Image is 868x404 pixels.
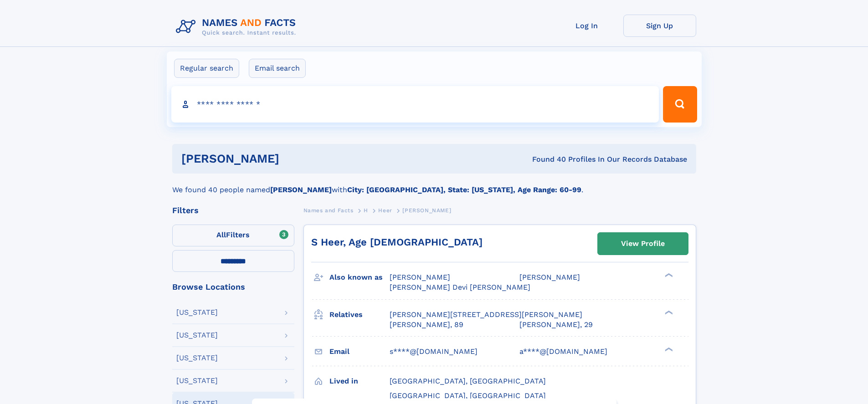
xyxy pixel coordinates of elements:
a: View Profile [598,233,688,255]
a: Names and Facts [303,205,354,216]
a: Sign Up [623,15,696,37]
span: H [364,207,368,214]
div: Found 40 Profiles In Our Records Database [406,154,687,164]
div: ❯ [663,272,673,278]
div: View Profile [621,233,665,254]
a: [PERSON_NAME][STREET_ADDRESS][PERSON_NAME] [390,310,582,320]
span: [GEOGRAPHIC_DATA], [GEOGRAPHIC_DATA] [390,377,546,385]
span: [GEOGRAPHIC_DATA], [GEOGRAPHIC_DATA] [390,391,546,400]
span: [PERSON_NAME] [519,273,580,281]
div: ❯ [663,309,673,315]
a: Heer [378,205,392,216]
h3: Lived in [329,373,390,389]
div: [US_STATE] [176,332,218,339]
button: Search Button [663,86,697,123]
a: [PERSON_NAME], 89 [390,320,463,330]
a: Log In [550,15,623,37]
h1: [PERSON_NAME] [181,153,406,164]
input: search input [171,86,659,123]
div: Filters [172,206,294,215]
span: [PERSON_NAME] [390,273,450,281]
h3: Relatives [329,307,390,322]
label: Regular search [174,59,239,78]
span: [PERSON_NAME] Devi [PERSON_NAME] [390,283,530,291]
div: ❯ [663,346,673,352]
span: All [216,230,226,239]
img: Logo Names and Facts [172,15,303,39]
label: Email search [249,59,306,78]
label: Filters [172,225,294,246]
b: [PERSON_NAME] [270,185,332,194]
div: [US_STATE] [176,354,218,362]
a: H [364,205,368,216]
span: Heer [378,207,392,214]
a: [PERSON_NAME], 29 [519,320,593,330]
h3: Also known as [329,270,390,285]
div: [US_STATE] [176,377,218,384]
div: Browse Locations [172,283,294,291]
div: We found 40 people named with . [172,174,696,195]
span: [PERSON_NAME] [402,207,451,214]
div: [US_STATE] [176,309,218,316]
b: City: [GEOGRAPHIC_DATA], State: [US_STATE], Age Range: 60-99 [347,185,581,194]
a: S Heer, Age [DEMOGRAPHIC_DATA] [311,236,483,248]
h3: Email [329,344,390,359]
